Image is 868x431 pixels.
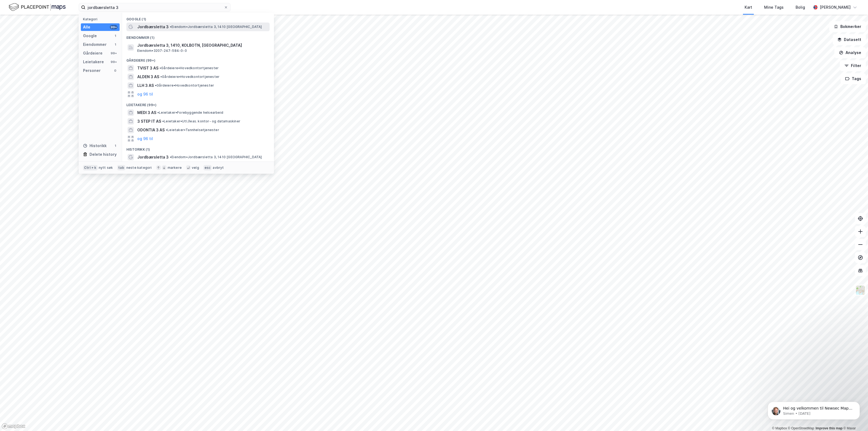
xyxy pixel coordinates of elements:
[85,3,224,11] input: Søk på adresse, matrikkel, gårdeiere, leietakere eller personer
[83,41,107,48] div: Eiendommer
[83,142,107,149] div: Historikk
[159,66,161,70] span: •
[113,144,117,148] div: 1
[745,4,752,11] div: Kart
[213,166,224,170] div: avbryt
[2,423,25,429] a: Mapbox homepage
[83,17,120,21] div: Kategori
[110,25,117,29] div: 99+
[155,83,157,87] span: •
[788,426,814,430] a: OpenStreetMap
[816,426,843,430] a: Improve this map
[833,34,866,45] button: Datasett
[137,135,153,142] button: og 96 til
[137,118,161,125] span: 3 STEP IT AS
[83,59,104,65] div: Leietakere
[113,42,117,47] div: 1
[796,4,805,11] div: Bolig
[159,66,219,70] span: Gårdeiere • Hovedkontortjenester
[117,165,125,170] div: tab
[829,21,866,32] button: Bokmerker
[122,13,274,23] div: Google (1)
[162,119,240,123] span: Leietaker • Utl./leas. kontor- og datamaskiner
[122,99,274,108] div: Leietakere (99+)
[834,47,866,58] button: Analyse
[192,166,199,170] div: velg
[9,2,66,12] img: logo.f888ab2527a4732fd821a326f86c7f29.svg
[160,75,219,79] span: Gårdeiere • Hovedkontortjenester
[83,33,97,39] div: Google
[170,25,262,29] span: Eiendom • Jordbærsletta 3, 1410 [GEOGRAPHIC_DATA]
[137,49,187,53] span: Eiendom • 3207-247-584-0-0
[122,143,274,153] div: Historikk (1)
[137,109,156,116] span: MEDI 3 AS
[126,166,152,170] div: neste kategori
[170,155,171,159] span: •
[110,51,117,55] div: 99+
[137,65,158,71] span: TVIST 3 AS
[841,73,866,84] button: Tags
[99,166,113,170] div: nytt søk
[155,83,214,88] span: Gårdeiere • Hovedkontortjenester
[122,31,274,41] div: Eiendommer (1)
[137,42,267,49] span: Jordbærsletta 3, 1410, KOLBOTN, [GEOGRAPHIC_DATA]
[168,166,182,170] div: markere
[820,4,851,11] div: [PERSON_NAME]
[764,4,784,11] div: Mine Tags
[137,74,159,80] span: ALDEN 3 AS
[113,68,117,73] div: 0
[137,24,169,30] span: Jordbærsletta 3
[166,128,167,132] span: •
[170,155,262,159] span: Eiendom • Jordbærsletta 3, 1410 [GEOGRAPHIC_DATA]
[90,151,117,158] div: Delete history
[137,82,154,89] span: LLH 3 AS
[160,75,162,79] span: •
[137,154,169,160] span: Jordbærsletta 3
[113,34,117,38] div: 1
[203,165,212,170] div: esc
[83,165,98,170] div: Ctrl + k
[110,60,117,64] div: 99+
[137,91,153,97] button: og 96 til
[122,54,274,64] div: Gårdeiere (99+)
[840,60,866,71] button: Filter
[772,426,787,430] a: Mapbox
[83,50,103,56] div: Gårdeiere
[855,285,866,295] img: Z
[759,390,868,428] iframe: Intercom notifications message
[83,24,90,30] div: Alle
[166,128,219,132] span: Leietaker • Tannhelsetjenester
[157,110,223,115] span: Leietaker • Forebyggende helsearbeid
[170,25,171,29] span: •
[162,119,164,123] span: •
[137,127,165,133] span: ODONTIA 3 AS
[83,67,101,74] div: Personer
[157,110,159,115] span: •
